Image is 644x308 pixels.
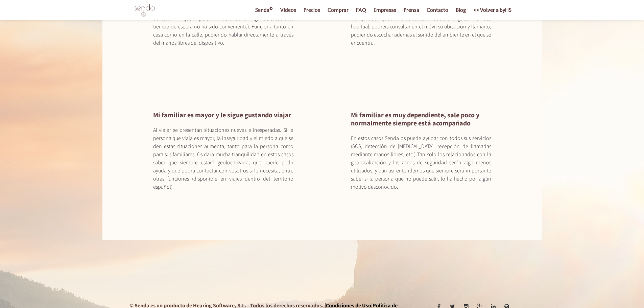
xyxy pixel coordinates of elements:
[153,111,293,119] p: Mi familiar es mayor y le sigue gustando viajar
[351,134,491,191] p: En estos casos Senda os puede ayudar con todos sus servicios (SOS, detección de [MEDICAL_DATA], r...
[153,126,293,191] p: Al viajar se presentan situaciones nuevas e inesperadas. Si la persona que viaja es mayor, la ins...
[269,5,273,11] sup: ©
[351,111,491,127] p: Mi familiar es muy dependiente, sale poco y normalmente siempre está acompañado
